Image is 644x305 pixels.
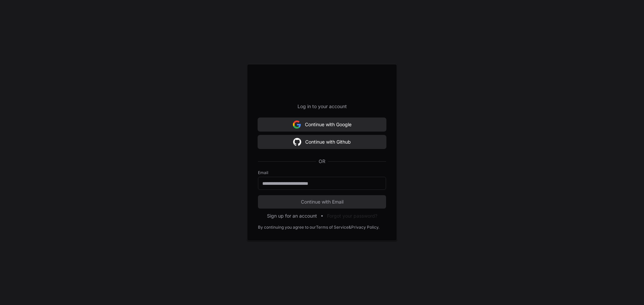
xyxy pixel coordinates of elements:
[258,135,386,149] button: Continue with Github
[258,118,386,131] button: Continue with Google
[258,170,386,175] label: Email
[348,225,351,230] div: &
[327,213,377,219] button: Forgot your password?
[258,199,386,205] span: Continue with Email
[316,225,348,230] a: Terms of Service
[293,118,301,131] img: Sign in with google
[258,225,316,230] div: By continuing you agree to our
[258,195,386,209] button: Continue with Email
[258,103,386,110] p: Log in to your account
[293,135,301,149] img: Sign in with google
[267,213,317,219] button: Sign up for an account
[316,158,328,165] span: OR
[351,225,379,230] a: Privacy Policy.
